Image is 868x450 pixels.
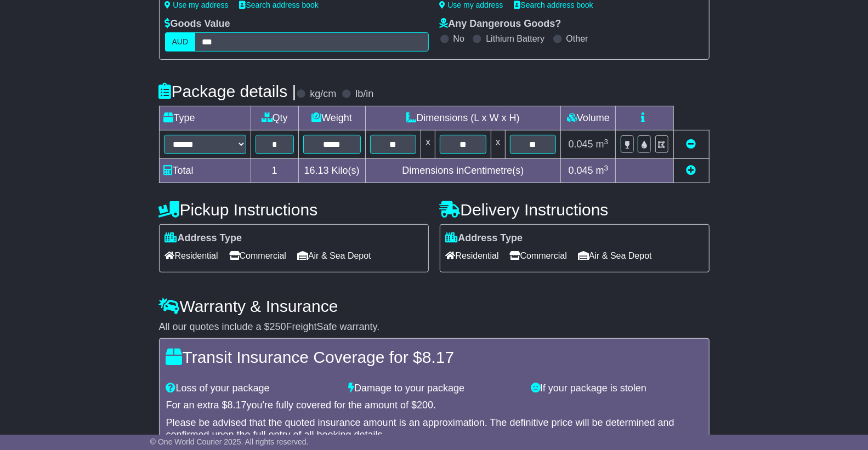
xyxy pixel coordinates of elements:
[687,139,696,150] a: Remove this item
[165,247,218,264] span: Residential
[453,33,464,44] label: No
[514,1,593,9] a: Search address book
[422,348,454,366] span: 8.17
[165,232,242,244] label: Address Type
[159,201,429,219] h4: Pickup Instructions
[365,106,561,130] td: Dimensions (L x W x H)
[525,383,708,395] div: If your package is stolen
[421,130,435,159] td: x
[165,18,230,30] label: Goods Value
[159,159,251,183] td: Total
[298,106,365,130] td: Weight
[240,1,319,9] a: Search address book
[596,139,609,150] span: m
[251,106,298,130] td: Qty
[161,383,343,395] div: Loss of your package
[310,88,336,100] label: kg/cm
[486,33,544,44] label: Lithium Battery
[491,130,505,159] td: x
[561,106,616,130] td: Volume
[166,417,702,441] div: Please be advised that the quoted insurance amount is an approximation. The definitive price will...
[604,164,609,172] sup: 3
[297,247,371,264] span: Air & Sea Depot
[566,33,588,44] label: Other
[578,247,652,264] span: Air & Sea Depot
[440,201,710,219] h4: Delivery Instructions
[440,1,503,9] a: Use my address
[159,106,251,130] td: Type
[446,232,523,244] label: Address Type
[166,400,702,412] div: For an extra $ you're fully covered for the amount of $ .
[165,1,229,9] a: Use my address
[270,321,286,332] span: 250
[510,247,567,264] span: Commercial
[159,297,710,315] h4: Warranty & Insurance
[150,437,309,446] span: © One World Courier 2025. All rights reserved.
[159,321,710,333] div: All our quotes include a $ FreightSafe warranty.
[604,138,609,146] sup: 3
[228,400,247,411] span: 8.17
[446,247,499,264] span: Residential
[343,383,525,395] div: Damage to your package
[687,165,696,176] a: Add new item
[440,18,561,30] label: Any Dangerous Goods?
[365,159,561,183] td: Dimensions in Centimetre(s)
[298,159,365,183] td: Kilo(s)
[417,400,433,411] span: 200
[355,88,373,100] label: lb/in
[304,165,329,176] span: 16.13
[166,348,702,366] h4: Transit Insurance Coverage for $
[569,139,593,150] span: 0.045
[165,32,196,52] label: AUD
[569,165,593,176] span: 0.045
[159,82,297,100] h4: Package details |
[251,159,298,183] td: 1
[596,165,609,176] span: m
[229,247,286,264] span: Commercial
